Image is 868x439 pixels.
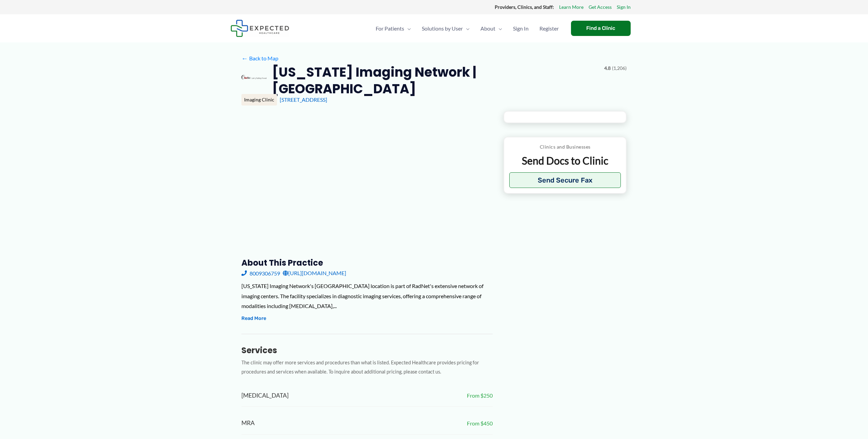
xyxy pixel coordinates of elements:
[241,358,493,377] p: The clinic may offer more services and procedures than what is listed. Expected Healthcare provid...
[376,17,404,40] span: For Patients
[416,17,475,40] a: Solutions by UserMenu Toggle
[467,418,493,428] span: From $450
[508,17,534,40] a: Sign In
[495,17,502,40] span: Menu Toggle
[241,418,255,429] span: MRA
[404,17,411,40] span: Menu Toggle
[509,172,621,188] button: Send Secure Fax
[589,3,612,12] a: Get Access
[534,17,564,40] a: Register
[241,257,493,268] h3: About this practice
[241,281,493,311] div: [US_STATE] Imaging Network's [GEOGRAPHIC_DATA] location is part of RadNet's extensive network of ...
[241,94,277,106] div: Imaging Clinic
[272,64,599,97] h2: [US_STATE] Imaging Network | [GEOGRAPHIC_DATA]
[617,3,631,12] a: Sign In
[241,53,278,63] a: ←Back to Map
[480,17,495,40] span: About
[241,390,289,401] span: [MEDICAL_DATA]
[422,17,463,40] span: Solutions by User
[509,154,621,167] p: Send Docs to Clinic
[495,4,554,10] strong: Providers, Clinics, and Staff:
[241,314,266,323] button: Read More
[241,345,493,356] h3: Services
[241,55,248,61] span: ←
[463,17,470,40] span: Menu Toggle
[475,17,508,40] a: AboutMenu Toggle
[280,96,327,103] a: [STREET_ADDRESS]
[509,142,621,151] p: Clinics and Businesses
[370,17,416,40] a: For PatientsMenu Toggle
[241,268,280,278] a: 8009306759
[283,268,346,278] a: [URL][DOMAIN_NAME]
[571,21,631,36] a: Find a Clinic
[539,17,559,40] span: Register
[467,390,493,401] span: From $250
[604,64,611,73] span: 4.8
[612,64,627,73] span: (1,206)
[559,3,584,12] a: Learn More
[370,17,564,40] nav: Primary Site Navigation
[231,20,289,37] img: Expected Healthcare Logo - side, dark font, small
[513,17,529,40] span: Sign In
